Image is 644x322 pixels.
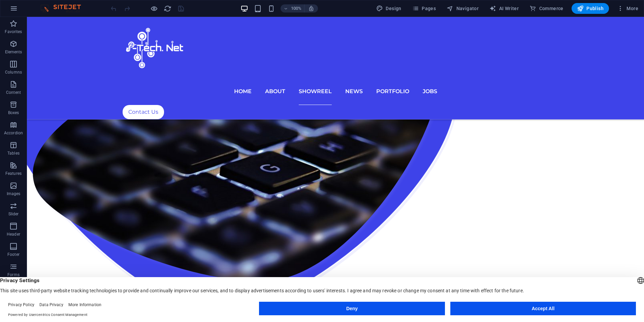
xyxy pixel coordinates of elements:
p: Boxes [8,110,19,115]
span: Navigator [447,5,479,12]
p: Accordion [4,130,23,136]
button: Navigator [444,3,481,14]
button: Click here to leave preview mode and continue editing [150,4,158,12]
p: Tables [7,151,20,156]
span: AI Writer [489,5,519,12]
div: Design (Ctrl+Alt+Y) [374,3,404,14]
p: Images [7,191,21,196]
button: Commerce [527,3,566,14]
p: Footer [7,252,20,257]
button: Pages [410,3,439,14]
p: Forms [7,272,20,277]
p: Header [7,232,20,237]
button: reload [163,4,171,12]
p: Features [5,171,22,176]
i: On resize automatically adjust zoom level to fit chosen device. [308,5,314,11]
i: Reload page [164,5,171,12]
span: Publish [577,5,604,12]
span: More [617,5,638,12]
button: Design [374,3,404,14]
p: Favorites [5,29,22,34]
span: Design [376,5,401,12]
span: Pages [412,5,436,12]
button: Publish [572,3,609,14]
h6: 100% [291,4,301,12]
img: Editor Logo [39,4,89,12]
button: AI Writer [487,3,521,14]
button: 100% [281,4,304,12]
button: More [614,3,641,14]
span: Commerce [529,5,563,12]
p: Content [6,90,21,95]
p: Slider [8,211,19,217]
p: Columns [5,70,22,75]
p: Elements [5,49,22,55]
